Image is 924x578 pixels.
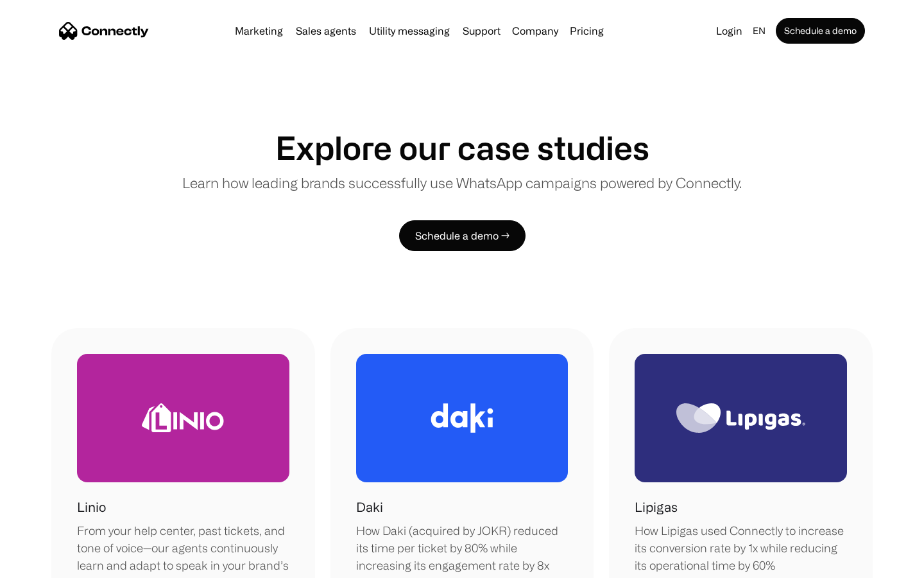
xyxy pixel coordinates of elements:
[364,26,455,36] a: Utility messaging
[635,522,847,574] div: How Lipigas used Connectly to increase its conversion rate by 1x while reducing its operational t...
[431,403,493,433] img: Daki Logo
[291,26,361,36] a: Sales agents
[458,26,506,36] a: Support
[512,22,558,40] div: Company
[399,220,526,251] a: Schedule a demo →
[275,128,649,167] h1: Explore our case studies
[635,498,678,517] h1: Lipigas
[565,26,609,36] a: Pricing
[356,498,383,517] h1: Daki
[26,556,77,574] ul: Language list
[230,26,288,36] a: Marketing
[77,498,106,517] h1: Linio
[13,554,77,574] aside: Language selected: English
[142,403,224,432] img: Linio Logo
[776,18,865,44] a: Schedule a demo
[711,22,748,40] a: Login
[753,22,766,40] div: en
[182,172,742,193] p: Learn how leading brands successfully use WhatsApp campaigns powered by Connectly.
